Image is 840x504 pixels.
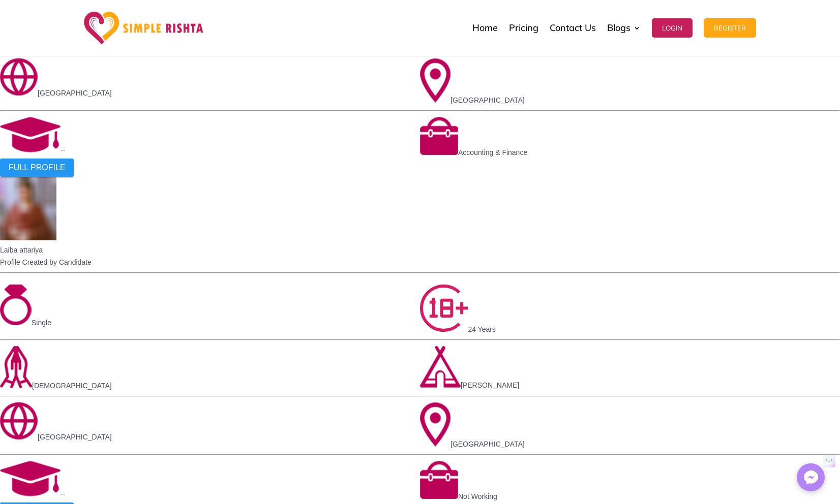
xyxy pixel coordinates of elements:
[32,319,51,327] span: Single
[607,3,641,53] a: Blogs
[652,3,693,53] a: Login
[468,325,496,333] span: 24 Years
[38,433,112,441] span: [GEOGRAPHIC_DATA]
[704,3,756,53] a: Register
[704,18,756,38] button: Register
[61,490,65,498] span: --
[9,163,65,172] span: FULL PROFILE
[32,382,112,390] span: [DEMOGRAPHIC_DATA]
[801,467,821,488] img: Messenger
[472,3,498,53] a: Home
[461,381,519,389] span: [PERSON_NAME]
[550,3,596,53] a: Contact Us
[61,146,65,154] span: --
[451,96,525,104] span: [GEOGRAPHIC_DATA]
[509,3,538,53] a: Pricing
[458,148,527,156] span: Accounting & Finance
[652,18,693,38] button: Login
[38,89,112,97] span: [GEOGRAPHIC_DATA]
[458,492,497,500] span: Not Working
[451,440,525,448] span: [GEOGRAPHIC_DATA]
